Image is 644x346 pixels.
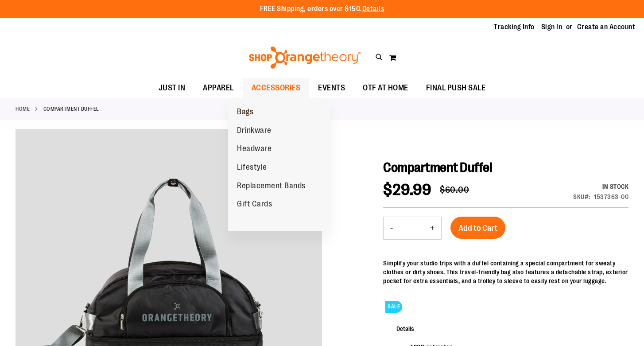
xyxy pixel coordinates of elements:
[228,177,314,195] a: Replacement Bands
[228,98,330,231] ul: ACCESSORIES
[237,163,267,174] span: Lifestyle
[594,192,628,201] div: 1537363-00
[237,126,272,137] span: Drinkware
[383,181,431,199] span: $29.99
[362,5,384,13] a: Details
[440,185,469,195] span: $60.00
[228,103,262,121] a: Bags
[237,181,306,192] span: Replacement Bands
[417,78,495,98] a: FINAL PUSH SALE
[260,4,384,14] p: FREE Shipping, orders over $150.
[16,105,30,113] a: Home
[252,78,301,98] span: ACCESSORIES
[228,158,276,177] a: Lifestyle
[573,182,628,191] div: Availability
[541,22,563,32] a: Sign In
[150,78,194,98] a: JUST IN
[426,78,486,98] span: FINAL PUSH SALE
[383,259,628,285] div: Simplify your studio trips with a duffel containing a special compartment for sweaty clothes or d...
[243,78,310,98] a: ACCESSORIES
[203,78,234,98] span: APPAREL
[423,217,441,239] button: Increase product quantity
[43,105,99,113] strong: Compartment Duffel
[237,144,272,155] span: Headware
[228,140,280,158] a: Headware
[573,193,590,200] strong: SKU
[354,78,417,98] a: OTF AT HOME
[309,78,354,98] a: EVENTS
[228,195,281,214] a: Gift Cards
[318,78,345,98] span: EVENTS
[248,47,362,69] img: Shop Orangetheory
[383,317,427,340] span: Details
[494,22,535,32] a: Tracking Info
[458,223,497,233] span: Add to Cart
[237,107,253,118] span: Bags
[400,218,423,239] input: Product quantity
[602,183,628,190] span: In stock
[577,22,636,32] a: Create an Account
[159,78,186,98] span: JUST IN
[384,217,400,239] button: Decrease product quantity
[237,199,272,210] span: Gift Cards
[363,78,408,98] span: OTF AT HOME
[383,160,492,175] span: Compartment Duffel
[194,78,243,98] a: APPAREL
[385,301,402,313] span: SALE
[450,217,505,239] button: Add to Cart
[228,121,280,140] a: Drinkware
